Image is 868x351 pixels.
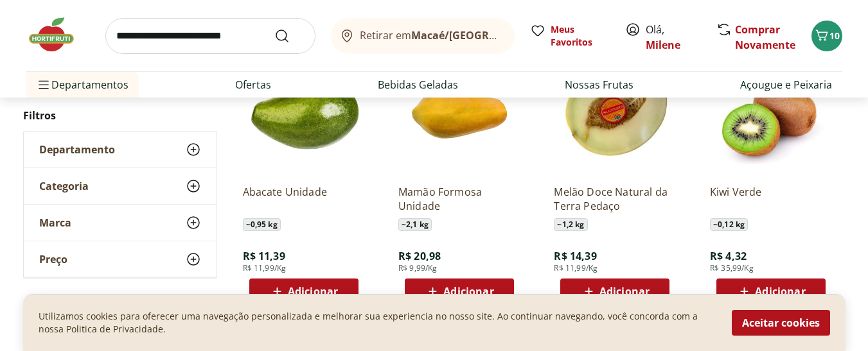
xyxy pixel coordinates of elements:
img: Kiwi Verde [710,53,832,175]
span: R$ 11,39 [243,249,285,263]
span: 10 [829,30,840,42]
a: Bebidas Geladas [378,77,458,92]
a: Açougue e Peixaria [740,77,832,92]
span: R$ 9,99/Kg [398,263,438,273]
h2: Filtros [23,103,217,128]
button: Submit Search [274,28,305,44]
span: Adicionar [443,286,493,296]
a: Ofertas [235,77,271,92]
button: Adicionar [405,278,514,304]
button: Aceitar cookies [732,310,830,336]
span: ~ 0,95 kg [243,218,281,231]
a: Milene [646,38,680,52]
span: Preço [39,253,67,266]
a: Nossas Frutas [565,77,633,92]
span: R$ 11,99/Kg [243,263,287,273]
span: ~ 2,1 kg [398,218,432,231]
button: Menu [36,69,51,100]
button: Carrinho [811,21,842,51]
a: Kiwi Verde [710,185,832,213]
button: Preço [24,241,217,277]
span: Departamento [39,143,115,156]
button: Adicionar [716,278,826,304]
a: Comprar Novamente [735,22,795,52]
span: R$ 11,99/Kg [554,263,598,273]
a: Mamão Formosa Unidade [398,185,520,213]
input: search [105,18,315,54]
span: R$ 14,39 [554,249,596,263]
span: Adicionar [288,286,338,296]
button: Departamento [24,132,217,167]
button: Retirar emMacaé/[GEOGRAPHIC_DATA] [331,18,515,54]
button: Adicionar [560,278,669,304]
span: Adicionar [599,286,650,296]
span: Retirar em [360,30,502,41]
img: Melão Doce Natural da Terra Pedaço [554,53,676,175]
img: Hortifruti [26,15,90,54]
img: Abacate Unidade [243,53,365,175]
b: Macaé/[GEOGRAPHIC_DATA] [411,28,555,42]
button: Categoria [24,168,217,204]
span: Departamentos [36,69,128,100]
span: Adicionar [755,286,805,296]
a: Meus Favoritos [530,23,610,49]
span: Categoria [39,180,89,193]
p: Utilizamos cookies para oferecer uma navegação personalizada e melhorar sua experiencia no nosso ... [39,310,716,336]
a: Melão Doce Natural da Terra Pedaço [554,185,676,213]
a: Abacate Unidade [243,185,365,213]
span: ~ 1,2 kg [554,218,587,231]
span: R$ 20,98 [398,249,441,263]
button: Adicionar [249,278,359,304]
span: R$ 35,99/Kg [710,263,754,273]
span: Meus Favoritos [551,23,610,49]
img: Mamão Formosa Unidade [398,53,520,175]
span: Olá, [646,22,703,53]
button: Marca [24,205,217,241]
span: R$ 4,32 [710,249,747,263]
span: ~ 0,12 kg [710,218,748,231]
span: Marca [39,216,71,229]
